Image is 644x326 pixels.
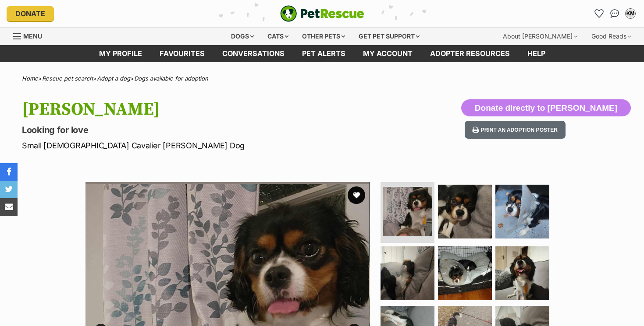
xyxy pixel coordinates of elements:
img: Photo of Alfie [383,187,432,236]
button: Print an adoption poster [465,121,566,139]
div: Other pets [296,28,351,45]
span: Menu [23,32,42,40]
a: Donate [7,6,54,21]
a: Dogs available for adoption [134,75,208,82]
a: conversations [213,45,293,62]
a: My account [354,45,421,62]
div: About [PERSON_NAME] [497,28,584,45]
p: Looking for love [22,124,392,136]
a: My profile [90,45,151,62]
a: Conversations [608,7,622,21]
div: KM [626,9,635,18]
div: Dogs [225,28,260,45]
img: Photo of Alfie [438,246,492,300]
img: logo-e224e6f780fb5917bec1dbf3a21bbac754714ae5b6737aabdf751b685950b380.svg [280,5,364,22]
a: Home [22,75,38,82]
a: Help [519,45,554,62]
p: Small [DEMOGRAPHIC_DATA] Cavalier [PERSON_NAME] Dog [22,140,392,151]
button: Donate directly to [PERSON_NAME] [461,99,631,117]
a: Adopter resources [421,45,519,62]
a: Menu [13,28,48,43]
button: favourite [348,186,365,204]
div: Cats [261,28,295,45]
a: Rescue pet search [42,75,93,82]
img: Photo of Alfie [438,185,492,238]
div: Get pet support [352,28,426,45]
a: Adopt a dog [97,75,130,82]
img: Photo of Alfie [495,246,549,300]
img: Photo of Alfie [381,246,434,300]
div: Good Reads [585,28,637,45]
ul: Account quick links [592,7,637,21]
h1: [PERSON_NAME] [22,99,392,119]
img: chat-41dd97257d64d25036548639549fe6c8038ab92f7586957e7f3b1b290dea8141.svg [610,9,619,18]
a: Favourites [592,7,606,21]
a: Favourites [151,45,213,62]
img: Photo of Alfie [495,185,549,238]
a: Pet alerts [293,45,354,62]
a: PetRescue [280,5,364,22]
button: My account [623,7,637,21]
